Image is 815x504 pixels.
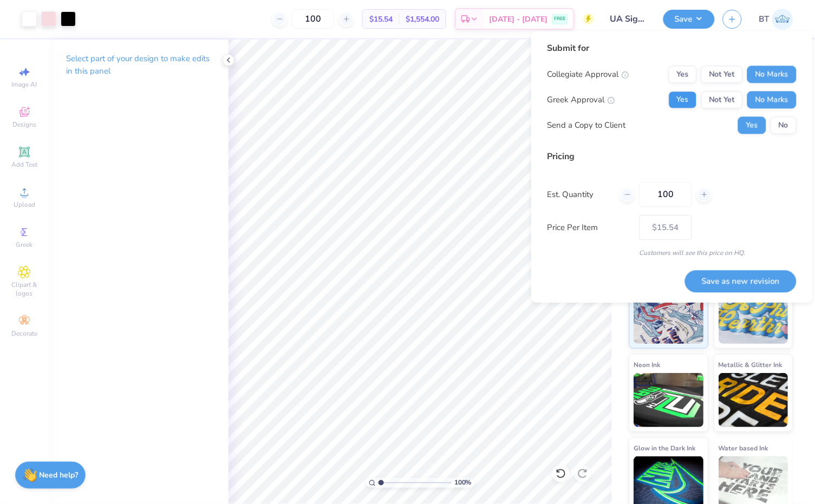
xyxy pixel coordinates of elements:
[12,120,36,129] span: Designs
[547,221,631,234] label: Price Per Item
[747,66,797,83] button: No Marks
[40,470,79,481] strong: Need help?
[719,373,789,427] img: Metallic & Glitter Ink
[640,182,692,207] input: – –
[759,9,793,30] a: BT
[555,15,566,23] span: FREE
[771,117,797,134] button: No
[738,117,766,134] button: Yes
[719,290,789,344] img: Puff Ink
[719,442,769,454] span: Water based Ink
[701,91,743,109] button: Not Yet
[66,53,211,77] p: Select part of your design to make edits in this panel
[292,9,334,29] input: – –
[547,42,797,55] div: Submit for
[747,91,797,109] button: No Marks
[16,240,33,249] span: Greek
[759,13,770,25] span: BT
[547,68,629,81] div: Collegiate Approval
[547,248,797,258] div: Customers will see this price on HQ.
[11,329,37,338] span: Decorate
[12,80,37,89] span: Image AI
[634,373,704,427] img: Neon Ink
[547,150,797,163] div: Pricing
[5,280,43,298] span: Clipart & logos
[634,442,696,454] span: Glow in the Dark Ink
[14,200,35,209] span: Upload
[490,14,548,25] span: [DATE] - [DATE]
[685,270,797,292] button: Save as new revision
[406,14,439,25] span: $1,554.00
[454,478,472,488] span: 100 %
[547,94,615,106] div: Greek Approval
[669,66,697,83] button: Yes
[602,8,655,30] input: Untitled Design
[669,91,697,109] button: Yes
[547,188,612,201] label: Est. Quantity
[634,290,704,344] img: Standard
[547,119,626,132] div: Send a Copy to Client
[369,14,393,25] span: $15.54
[663,10,715,29] button: Save
[634,359,661,370] span: Neon Ink
[11,160,37,169] span: Add Text
[719,359,783,370] span: Metallic & Glitter Ink
[701,66,743,83] button: Not Yet
[772,9,793,30] img: Brooke Townsend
